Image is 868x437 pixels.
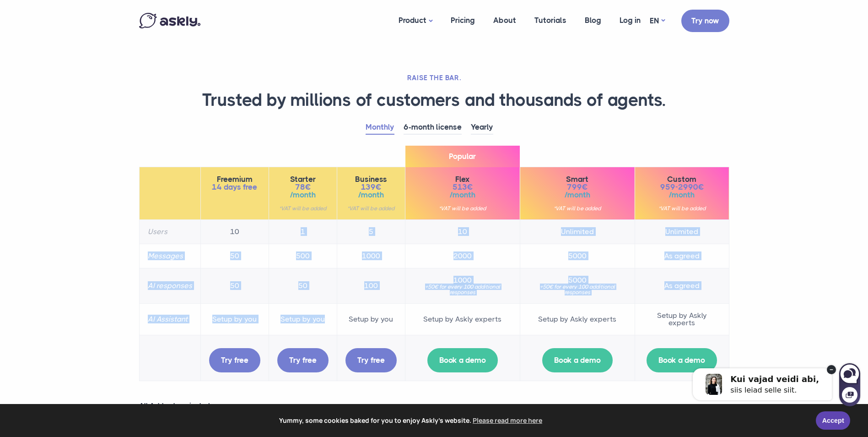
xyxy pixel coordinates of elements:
span: 959-2990€ [643,183,721,191]
td: 1000 [337,244,405,268]
td: 100 [337,268,405,303]
td: Setup by Askly experts [405,303,520,335]
a: Blog [576,3,610,38]
th: Messages [139,244,200,268]
span: 799€ [528,183,626,191]
th: Users [139,219,200,244]
img: Askly [139,13,200,28]
td: As agreed [635,244,729,268]
a: learn more about cookies [471,414,544,427]
small: +50€ for every 100 additional responses [414,284,512,295]
td: Setup by Askly experts [520,303,635,335]
a: Accept [816,411,850,430]
th: AI Assistant [139,303,200,335]
span: Freemium [209,175,260,183]
a: Try now [681,10,729,32]
a: Tutorials [525,3,576,38]
td: 2000 [405,244,520,268]
span: Smart [528,175,626,183]
small: *VAT will be added [643,206,721,211]
td: Setup by you [200,303,269,335]
span: 1000 [414,277,512,284]
a: Try free [277,348,329,372]
a: Product [389,3,442,39]
td: 5000 [520,244,635,268]
span: Popular [405,146,520,167]
td: 10 [405,219,520,244]
span: 513€ [414,183,512,191]
td: Setup by Askly experts [635,303,729,335]
span: Business [345,175,397,183]
a: Try free [345,348,397,372]
span: Starter [277,175,329,183]
span: /month [643,191,721,199]
a: Book a demo [542,348,613,372]
td: Unlimited [635,219,729,244]
span: Custom [643,175,721,183]
a: Log in [610,3,650,38]
a: Book a demo [647,348,717,372]
a: Monthly [366,120,394,135]
small: *VAT will be added [414,206,512,211]
span: 78€ [277,183,329,191]
a: Yearly [471,120,493,135]
span: /month [414,191,512,199]
h2: RAISE THE BAR. [139,73,729,82]
small: +50€ for every 100 additional responses [528,284,626,295]
a: Try free [209,348,260,372]
td: 50 [269,268,337,303]
span: 14 days free [209,183,260,191]
span: Yummy, some cookies baked for you to enjoy Askly's website. [13,414,809,427]
h1: Trusted by millions of customers and thousands of agents. [139,89,729,111]
span: /month [528,191,626,199]
small: *VAT will be added [277,206,329,211]
td: 5 [337,219,405,244]
span: /month [345,191,397,199]
a: About [484,3,525,38]
small: *VAT will be added [345,206,397,211]
span: 5000 [528,277,626,284]
a: Book a demo [427,348,498,372]
td: 1 [269,219,337,244]
td: Unlimited [520,219,635,244]
td: Setup by you [269,303,337,335]
span: 139€ [345,183,397,191]
iframe: Askly chat [673,351,861,407]
a: Pricing [442,3,484,38]
td: 500 [269,244,337,268]
span: As agreed [643,282,721,290]
strong: All Askly plans include: [139,401,216,410]
span: /month [277,191,329,199]
a: EN [650,14,665,27]
td: 10 [200,219,269,244]
span: Flex [414,175,512,183]
td: 50 [200,244,269,268]
th: AI responses [139,268,200,303]
small: *VAT will be added [528,206,626,211]
td: 50 [200,268,269,303]
td: Setup by you [337,303,405,335]
a: 6-month license [404,120,462,135]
